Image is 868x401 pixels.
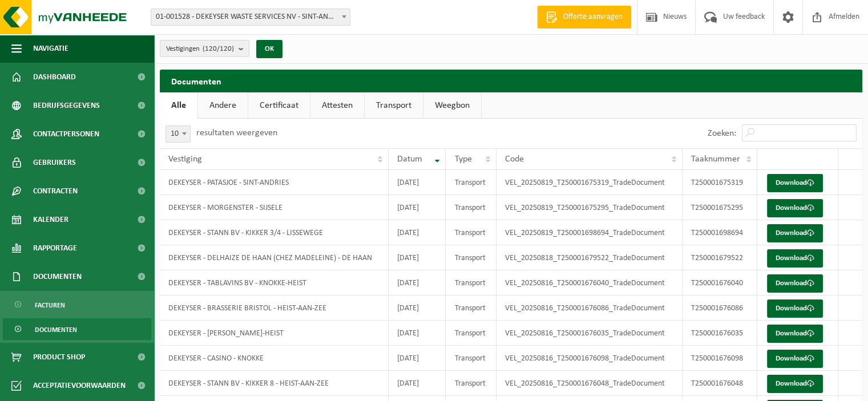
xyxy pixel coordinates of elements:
td: [DATE] [389,371,446,396]
td: VEL_20250816_T250001676086_TradeDocument [496,295,683,321]
td: [DATE] [389,245,446,270]
td: DEKEYSER - STANN BV - KIKKER 8 - HEIST-AAN-ZEE [160,371,389,396]
td: [DATE] [389,170,446,195]
td: Transport [446,346,496,371]
td: DEKEYSER - STANN BV - KIKKER 3/4 - LISSEWEGE [160,220,389,245]
a: Certificaat [248,92,310,119]
a: Documenten [3,318,151,340]
td: T250001698694 [683,220,757,245]
a: Download [767,299,823,318]
span: Type [454,155,471,164]
a: Facturen [3,294,151,315]
a: Download [767,224,823,242]
h2: Documenten [160,70,862,92]
span: Vestigingen [166,40,234,58]
a: Weegbon [423,92,481,119]
td: VEL_20250816_T250001676048_TradeDocument [496,371,683,396]
td: VEL_20250818_T250001679522_TradeDocument [496,245,683,270]
td: Transport [446,270,496,295]
a: Offerte aanvragen [537,6,631,29]
td: DEKEYSER - CASINO - KNOKKE [160,346,389,371]
td: VEL_20250816_T250001676035_TradeDocument [496,321,683,346]
span: Offerte aanvragen [560,11,625,23]
td: T250001679522 [683,245,757,270]
span: Contactpersonen [33,120,99,148]
label: resultaten weergeven [196,128,277,137]
td: T250001676040 [683,270,757,295]
td: DEKEYSER - MORGENSTER - SIJSELE [160,195,389,220]
span: 01-001528 - DEKEYSER WASTE SERVICES NV - SINT-ANDRIES [151,9,350,25]
td: T250001675319 [683,170,757,195]
span: Datum [397,155,422,164]
td: [DATE] [389,346,446,371]
td: DEKEYSER - [PERSON_NAME]-HEIST [160,321,389,346]
span: Kalender [33,205,68,234]
td: DEKEYSER - PATASJOE - SINT-ANDRIES [160,170,389,195]
label: Zoeken: [708,129,736,138]
span: Documenten [35,319,77,341]
span: Rapportage [33,234,77,262]
td: [DATE] [389,270,446,295]
a: Download [767,174,823,192]
span: Navigatie [33,34,68,63]
span: 10 [166,126,190,142]
a: Download [767,325,823,343]
td: VEL_20250819_T250001675319_TradeDocument [496,170,683,195]
td: VEL_20250819_T250001675295_TradeDocument [496,195,683,220]
span: Code [505,155,524,164]
button: Vestigingen(120/120) [160,40,249,57]
td: T250001676048 [683,371,757,396]
a: Download [767,274,823,293]
a: Download [767,249,823,268]
td: [DATE] [389,321,446,346]
td: DEKEYSER - BRASSERIE BRISTOL - HEIST-AAN-ZEE [160,295,389,321]
td: VEL_20250816_T250001676098_TradeDocument [496,346,683,371]
td: VEL_20250819_T250001698694_TradeDocument [496,220,683,245]
span: Documenten [33,262,82,291]
td: [DATE] [389,220,446,245]
a: Andere [198,92,248,119]
span: Product Shop [33,343,85,371]
a: Transport [365,92,423,119]
span: Gebruikers [33,148,76,177]
td: [DATE] [389,195,446,220]
td: Transport [446,371,496,396]
td: VEL_20250816_T250001676040_TradeDocument [496,270,683,295]
td: Transport [446,295,496,321]
button: OK [256,40,282,58]
span: Bedrijfsgegevens [33,91,100,120]
span: Dashboard [33,63,76,91]
td: T250001675295 [683,195,757,220]
td: T250001676098 [683,346,757,371]
a: Download [767,199,823,217]
a: Download [767,375,823,393]
span: Contracten [33,177,78,205]
td: Transport [446,245,496,270]
span: 10 [165,125,191,143]
td: DEKEYSER - DELHAIZE DE HAAN (CHEZ MADELEINE) - DE HAAN [160,245,389,270]
count: (120/120) [203,45,234,52]
td: T250001676086 [683,295,757,321]
td: DEKEYSER - TABLAVINS BV - KNOKKE-HEIST [160,270,389,295]
a: Attesten [310,92,364,119]
td: [DATE] [389,295,446,321]
span: Facturen [35,294,65,316]
span: Acceptatievoorwaarden [33,371,126,400]
span: Taaknummer [691,155,740,164]
a: Alle [160,92,197,119]
td: Transport [446,170,496,195]
a: Download [767,350,823,368]
td: Transport [446,195,496,220]
span: Vestiging [168,155,202,164]
td: Transport [446,321,496,346]
span: 01-001528 - DEKEYSER WASTE SERVICES NV - SINT-ANDRIES [151,9,350,26]
td: Transport [446,220,496,245]
td: T250001676035 [683,321,757,346]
